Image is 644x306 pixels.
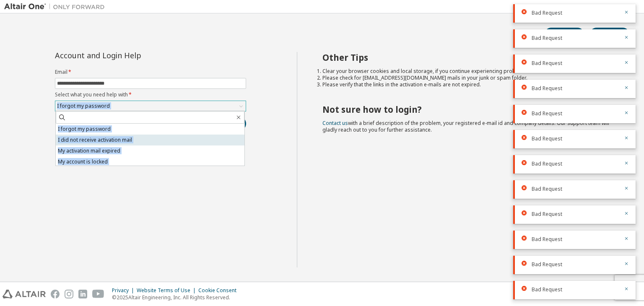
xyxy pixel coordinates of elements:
[56,124,244,135] li: I forgot my password
[532,10,562,16] span: Bad Request
[65,290,73,298] img: instagram.svg
[532,286,562,293] span: Bad Request
[92,290,104,298] img: youtube.svg
[322,52,615,63] h2: Other Tips
[55,91,246,98] label: Select what you need help with
[544,28,584,42] button: Login
[56,101,111,111] div: I forgot my password
[112,287,137,294] div: Privacy
[55,101,246,111] div: I forgot my password
[112,294,241,301] p: © 2025 Altair Engineering, Inc. All Rights Reserved.
[55,52,208,59] div: Account and Login Help
[3,290,46,298] img: altair_logo.svg
[198,287,241,294] div: Cookie Consent
[532,161,562,167] span: Bad Request
[532,35,562,41] span: Bad Request
[532,85,562,92] span: Bad Request
[322,119,609,133] span: with a brief description of the problem, your registered e-mail id and company details. Our suppo...
[78,290,87,298] img: linkedin.svg
[322,104,615,115] h2: Not sure how to login?
[532,60,562,67] span: Bad Request
[532,135,562,142] span: Bad Request
[51,290,60,298] img: facebook.svg
[589,28,630,42] button: Sign Up
[532,211,562,218] span: Bad Request
[532,261,562,268] span: Bad Request
[4,3,109,11] img: Altair One
[322,68,615,75] li: Clear your browser cookies and local storage, if you continue experiencing problems.
[322,81,615,88] li: Please verify that the links in the activation e-mails are not expired.
[322,75,615,81] li: Please check for [EMAIL_ADDRESS][DOMAIN_NAME] mails in your junk or spam folder.
[137,287,198,294] div: Website Terms of Use
[532,186,562,192] span: Bad Request
[532,236,562,243] span: Bad Request
[322,119,348,127] a: Contact us
[55,69,246,75] label: Email
[532,110,562,117] span: Bad Request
